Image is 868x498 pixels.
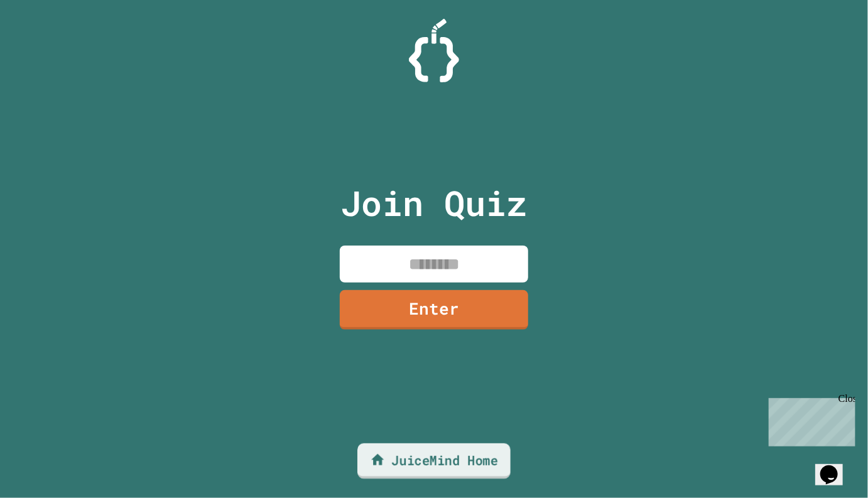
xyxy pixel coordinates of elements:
[340,290,528,330] a: Enter
[5,5,87,80] div: Chat with us now!Close
[815,448,855,485] iframe: chat widget
[358,455,510,467] a: JuiceMind Home
[357,443,511,479] a: JuiceMind Home
[409,19,459,82] img: Logo.svg
[341,177,528,229] p: Join Quiz
[764,393,855,447] iframe: chat widget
